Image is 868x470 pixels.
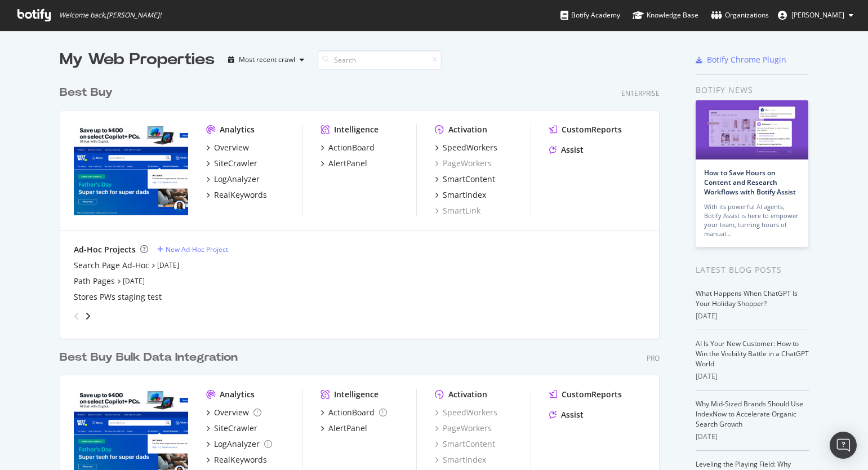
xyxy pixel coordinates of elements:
div: Organizations [711,10,769,21]
div: Assist [561,409,584,420]
a: Overview [206,142,249,153]
a: Assist [549,409,584,420]
div: Analytics [220,389,255,400]
a: ActionBoard [321,407,387,418]
a: SiteCrawler [206,158,257,169]
a: How to Save Hours on Content and Research Workflows with Botify Assist [704,168,796,197]
div: Best Buy Bulk Data Integration [60,349,238,366]
div: Assist [561,144,584,156]
a: SmartLink [435,205,480,216]
a: Search Page Ad-Hoc [74,260,149,271]
div: My Web Properties [60,48,215,71]
div: ActionBoard [328,407,375,418]
div: angle-right [84,311,92,322]
div: AlertPanel [328,158,367,169]
a: AI Is Your New Customer: How to Win the Visibility Battle in a ChatGPT World [696,339,809,369]
a: Stores PWs staging test [74,291,162,303]
div: Botify Academy [560,10,620,21]
a: New Ad-Hoc Project [157,245,228,254]
a: What Happens When ChatGPT Is Your Holiday Shopper? [696,289,798,308]
div: Intelligence [334,124,379,135]
div: RealKeywords [214,189,267,201]
div: SiteCrawler [214,158,257,169]
a: LogAnalyzer [206,174,260,185]
div: Intelligence [334,389,379,400]
div: Open Intercom Messenger [830,432,857,459]
span: Manos Kalaitzakis [791,10,844,20]
div: Enterprise [621,88,660,98]
div: Botify news [696,84,809,96]
a: SmartContent [435,438,495,450]
div: CustomReports [562,124,622,135]
div: angle-left [69,307,84,325]
a: Why Mid-Sized Brands Should Use IndexNow to Accelerate Organic Search Growth [696,399,803,429]
div: AlertPanel [328,423,367,434]
input: Search [318,50,442,70]
div: SmartContent [443,174,495,185]
div: New Ad-Hoc Project [166,245,228,254]
a: LogAnalyzer [206,438,272,450]
div: Best Buy [60,85,113,101]
a: [DATE] [157,260,179,270]
div: Botify Chrome Plugin [707,54,786,65]
a: Overview [206,407,261,418]
div: Activation [448,124,487,135]
a: ActionBoard [321,142,375,153]
div: Pro [647,353,660,363]
a: Best Buy [60,85,117,101]
a: CustomReports [549,389,622,400]
a: Best Buy Bulk Data Integration [60,349,242,366]
div: SmartIndex [443,189,486,201]
button: [PERSON_NAME] [769,6,862,24]
div: Most recent crawl [239,56,295,63]
div: Activation [448,389,487,400]
a: RealKeywords [206,454,267,465]
div: RealKeywords [214,454,267,465]
div: Overview [214,142,249,153]
a: SpeedWorkers [435,142,497,153]
a: PageWorkers [435,158,492,169]
div: LogAnalyzer [214,174,260,185]
div: LogAnalyzer [214,438,260,450]
a: PageWorkers [435,423,492,434]
a: Botify Chrome Plugin [696,54,786,65]
a: SmartIndex [435,189,486,201]
div: [DATE] [696,371,809,382]
a: CustomReports [549,124,622,135]
div: CustomReports [562,389,622,400]
a: SpeedWorkers [435,407,497,418]
div: Ad-Hoc Projects [74,244,136,255]
div: [DATE] [696,432,809,442]
div: Knowledge Base [633,10,698,21]
span: Welcome back, [PERSON_NAME] ! [59,11,161,20]
a: SmartContent [435,174,495,185]
a: Assist [549,144,584,156]
div: Latest Blog Posts [696,264,809,276]
img: How to Save Hours on Content and Research Workflows with Botify Assist [696,100,808,159]
div: [DATE] [696,311,809,321]
div: With its powerful AI agents, Botify Assist is here to empower your team, turning hours of manual… [704,202,800,238]
a: SiteCrawler [206,423,257,434]
div: Overview [214,407,249,418]
a: [DATE] [123,276,145,286]
div: Analytics [220,124,255,135]
div: SiteCrawler [214,423,257,434]
div: SpeedWorkers [443,142,497,153]
button: Most recent crawl [224,51,309,69]
div: ActionBoard [328,142,375,153]
a: SmartIndex [435,454,486,465]
a: AlertPanel [321,423,367,434]
img: bestbuy.com [74,124,188,215]
a: RealKeywords [206,189,267,201]
a: AlertPanel [321,158,367,169]
a: Path Pages [74,276,115,287]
